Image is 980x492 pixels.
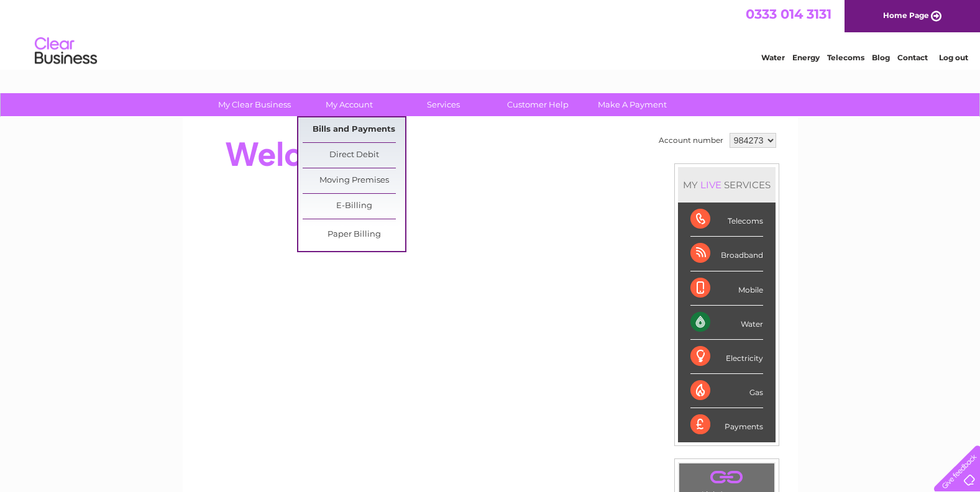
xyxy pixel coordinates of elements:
[392,93,495,116] a: Services
[792,53,820,62] a: Energy
[690,203,763,237] div: Telecoms
[678,167,776,203] div: MY SERVICES
[690,271,763,306] div: Mobile
[682,467,771,488] a: .
[746,6,831,22] a: 0333 014 3131
[690,408,763,442] div: Payments
[698,179,724,191] div: LIVE
[690,374,763,408] div: Gas
[872,53,890,62] a: Blog
[487,93,589,116] a: Customer Help
[303,194,405,219] a: E-Billing
[761,53,785,62] a: Water
[939,53,968,62] a: Log out
[34,32,98,70] img: logo.png
[690,340,763,374] div: Electricity
[303,222,405,247] a: Paper Billing
[298,93,400,116] a: My Account
[581,93,684,116] a: Make A Payment
[897,53,928,62] a: Contact
[827,53,864,62] a: Telecoms
[197,7,784,60] div: Clear Business is a trading name of Verastar Limited (registered in [GEOGRAPHIC_DATA] No. 3667643...
[303,117,405,142] a: Bills and Payments
[203,93,306,116] a: My Clear Business
[690,237,763,271] div: Broadband
[690,306,763,340] div: Water
[303,168,405,193] a: Moving Premises
[303,143,405,168] a: Direct Debit
[656,130,726,151] td: Account number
